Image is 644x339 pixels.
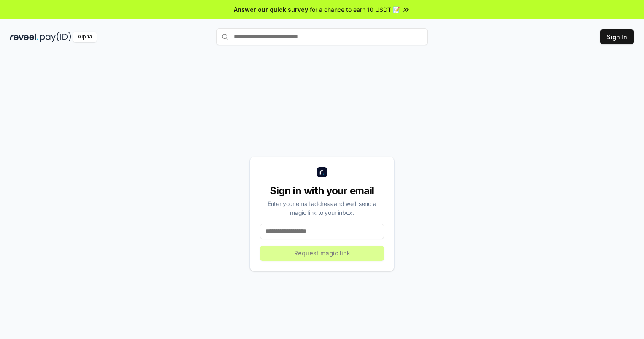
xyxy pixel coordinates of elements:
div: Enter your email address and we’ll send a magic link to your inbox. [260,199,384,217]
button: Sign In [600,29,634,44]
div: Sign in with your email [260,184,384,198]
div: Alpha [73,32,97,42]
span: for a chance to earn 10 USDT 📝 [310,5,400,14]
img: logo_small [317,167,327,177]
img: reveel_dark [10,32,38,42]
span: Answer our quick survey [234,5,308,14]
img: pay_id [40,32,71,42]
